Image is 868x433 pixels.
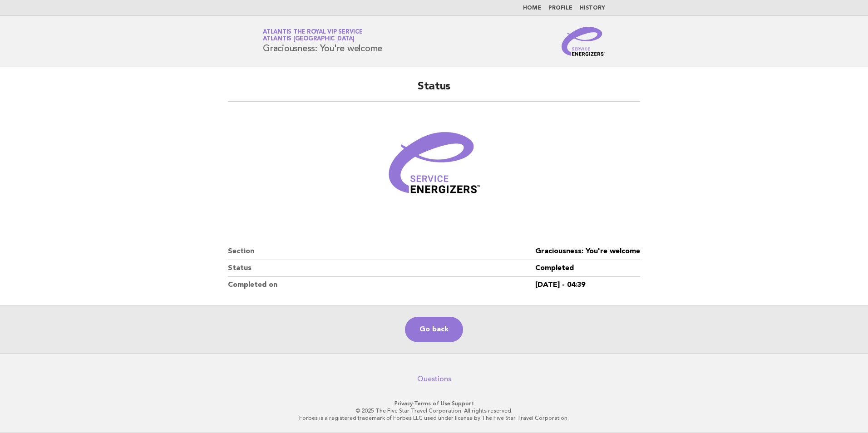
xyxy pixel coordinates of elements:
span: Atlantis [GEOGRAPHIC_DATA] [263,36,355,42]
p: · · [156,400,712,407]
a: Atlantis the Royal VIP ServiceAtlantis [GEOGRAPHIC_DATA] [263,29,363,42]
dt: Status [228,260,535,277]
img: Verified [380,113,488,221]
h2: Status [228,79,640,102]
h1: Graciousness: You're welcome [263,30,382,53]
dt: Section [228,243,535,260]
a: Home [523,5,541,11]
p: © 2025 The Five Star Travel Corporation. All rights reserved. [156,407,712,414]
a: Questions [417,374,451,384]
dd: Graciousness: You're welcome [535,243,640,260]
a: Go back [405,317,463,342]
dd: [DATE] - 04:39 [535,277,640,293]
p: Forbes is a registered trademark of Forbes LLC used under license by The Five Star Travel Corpora... [156,414,712,422]
a: Privacy [395,400,413,407]
dt: Completed on [228,277,535,293]
a: Support [452,400,474,407]
a: Profile [548,5,572,11]
a: History [580,5,605,11]
a: Terms of Use [414,400,450,407]
dd: Completed [535,260,640,277]
img: Service Energizers [562,27,605,56]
